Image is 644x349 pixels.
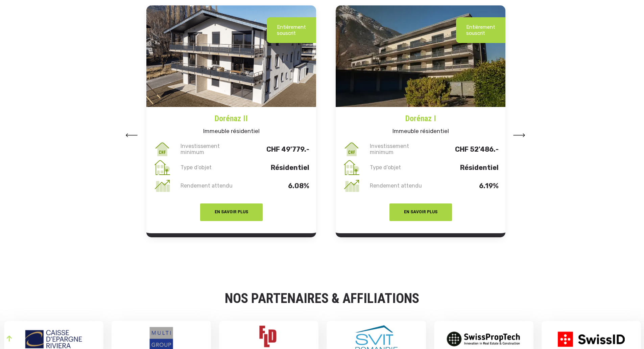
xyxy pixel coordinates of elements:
img: type [153,158,171,177]
a: Dorénaz II [146,107,316,125]
p: 6.19% [433,183,499,189]
img: dorn2 [146,5,316,107]
img: arrow-left [125,133,138,137]
p: Résidentiel [244,165,309,171]
p: Type d’objet [368,165,434,171]
button: EN SAVOIR PLUS [200,203,263,221]
p: Entièrement souscrit [466,24,495,36]
h5: Immeuble résidentiel [336,125,505,140]
img: rendement [342,177,361,195]
p: Investissement minimum [368,143,434,155]
p: Type d’objet [179,165,244,171]
img: type [342,158,361,177]
p: Résidentiel [433,165,499,171]
p: Rendement attendu [179,183,244,189]
button: EN SAVOIR PLUS [389,203,452,221]
iframe: Chat Widget [522,246,644,349]
p: Investissement minimum [179,143,244,155]
p: CHF 49'779.- [244,146,309,152]
h5: Immeuble résidentiel [146,125,316,140]
img: arrow-left [513,133,525,137]
p: CHF 52'486.- [433,146,499,152]
img: rendement [153,177,171,195]
div: Widget de chat [522,246,644,349]
p: 6.08% [244,183,309,189]
p: Entièrement souscrit [277,24,306,36]
p: Rendement attendu [368,183,434,189]
a: EN SAVOIR PLUS [389,207,452,215]
a: Dorénaz I [336,107,505,125]
a: EN SAVOIR PLUS [200,207,263,215]
img: invest_min [342,140,361,158]
img: invest_min [153,140,171,158]
img: Dorenaz I [336,5,505,107]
